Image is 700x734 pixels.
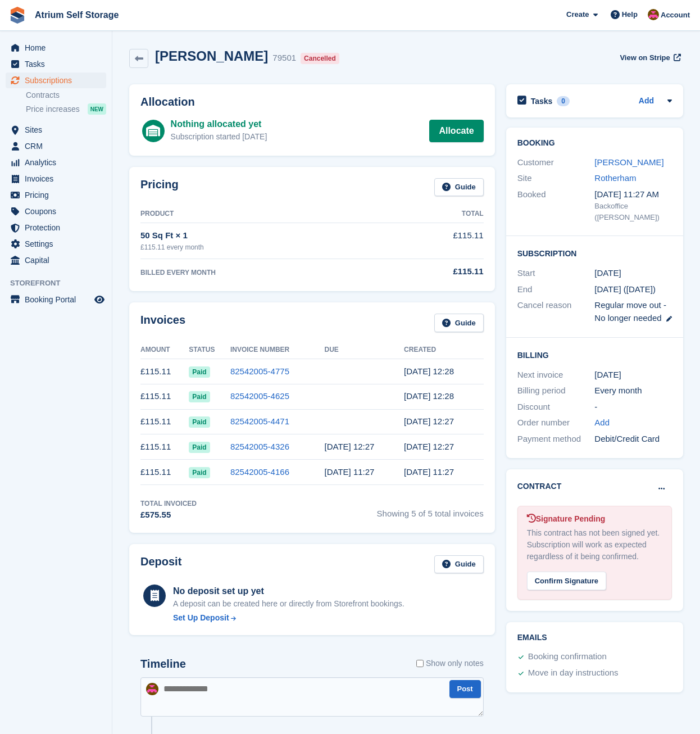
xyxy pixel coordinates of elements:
[26,104,80,115] span: Price increases
[517,481,562,492] h2: Contract
[531,96,553,106] h2: Tasks
[517,188,595,223] div: Booked
[140,178,179,197] h2: Pricing
[6,252,106,268] a: menu
[622,9,638,20] span: Help
[25,122,92,138] span: Sites
[88,103,106,115] div: NEW
[173,612,229,624] div: Set Up Deposit
[230,391,289,401] a: 82542005-4625
[140,268,385,278] div: BILLED EVERY MONTH
[594,300,666,323] span: Regular move out - No longer needed
[173,612,404,624] a: Set Up Deposit
[404,391,454,401] time: 2025-06-28 11:28:07 UTC
[385,223,484,259] td: £115.11
[385,205,484,223] th: Total
[434,555,484,574] a: Guide
[26,90,106,101] a: Contracts
[189,416,210,428] span: Paid
[377,499,484,522] span: Showing 5 of 5 total invoices
[140,434,189,460] td: £115.11
[25,236,92,252] span: Settings
[404,341,484,359] th: Created
[25,187,92,203] span: Pricing
[93,293,106,306] a: Preview store
[25,56,92,72] span: Tasks
[173,598,404,610] p: A deposit can be created here or directly from Storefront bookings.
[189,391,210,402] span: Paid
[140,96,484,108] h2: Allocation
[517,299,595,324] div: Cancel reason
[404,442,454,451] time: 2025-04-28 11:27:44 UTC
[517,172,595,185] div: Site
[517,401,595,414] div: Discount
[528,650,607,664] div: Booking confirmation
[517,369,595,382] div: Next invoice
[230,467,289,477] a: 82542005-4166
[517,416,595,429] div: Order number
[230,442,289,451] a: 82542005-4326
[6,122,106,138] a: menu
[594,284,656,294] span: [DATE] ([DATE])
[639,95,654,108] a: Add
[140,314,185,332] h2: Invoices
[171,131,267,143] div: Subscription started [DATE]
[171,117,267,131] div: Nothing allocated yet
[449,680,481,699] button: Post
[594,401,672,414] div: -
[140,384,189,409] td: £115.11
[25,40,92,56] span: Home
[140,460,189,485] td: £115.11
[416,658,424,669] input: Show only notes
[404,366,454,376] time: 2025-07-28 11:28:37 UTC
[26,103,106,115] a: Price increases NEW
[230,366,289,376] a: 82542005-4775
[25,73,92,88] span: Subscriptions
[517,349,672,360] h2: Billing
[25,203,92,219] span: Coupons
[30,6,123,24] a: Atrium Self Storage
[404,467,454,477] time: 2025-03-28 11:27:39 UTC
[146,683,158,695] img: Mark Rhodes
[517,156,595,169] div: Customer
[434,314,484,332] a: Guide
[25,171,92,187] span: Invoices
[140,205,385,223] th: Product
[385,265,484,278] div: £115.11
[25,138,92,154] span: CRM
[140,499,197,509] div: Total Invoiced
[594,416,610,429] a: Add
[594,433,672,446] div: Debit/Credit Card
[6,40,106,56] a: menu
[594,267,621,280] time: 2025-03-28 01:00:00 UTC
[325,341,404,359] th: Due
[25,155,92,170] span: Analytics
[517,283,595,296] div: End
[140,409,189,434] td: £115.11
[325,467,375,477] time: 2025-03-29 11:27:39 UTC
[230,341,325,359] th: Invoice Number
[566,9,589,20] span: Create
[25,220,92,235] span: Protection
[648,9,659,20] img: Mark Rhodes
[140,341,189,359] th: Amount
[557,96,570,106] div: 0
[230,416,289,426] a: 82542005-4471
[517,139,672,148] h2: Booking
[10,278,112,289] span: Storefront
[6,171,106,187] a: menu
[434,178,484,197] a: Guide
[527,572,606,590] div: Confirm Signature
[594,369,672,382] div: [DATE]
[325,442,375,451] time: 2025-04-29 11:27:39 UTC
[189,366,210,378] span: Paid
[615,48,683,67] a: View on Stripe
[173,585,404,598] div: No deposit set up yet
[6,220,106,235] a: menu
[620,52,670,64] span: View on Stripe
[6,155,106,170] a: menu
[517,267,595,280] div: Start
[594,201,672,223] div: Backoffice ([PERSON_NAME])
[416,658,484,669] label: Show only notes
[528,667,619,680] div: Move in day instructions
